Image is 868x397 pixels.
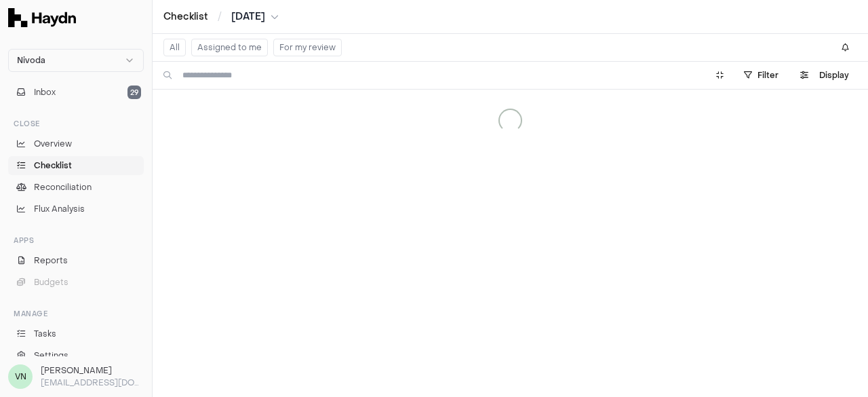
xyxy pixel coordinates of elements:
a: Checklist [8,156,144,175]
h3: [PERSON_NAME] [41,364,144,377]
button: Nivoda [8,49,144,72]
span: Reports [34,254,68,267]
a: Overview [8,134,144,153]
button: Inbox29 [8,83,144,102]
span: Checklist [34,159,72,172]
span: Inbox [34,86,56,98]
button: Assigned to me [191,39,268,56]
span: Overview [34,138,72,150]
a: Reconciliation [8,178,144,197]
span: [DATE] [231,10,265,24]
a: Settings [8,346,144,365]
button: Display [792,64,857,86]
a: Checklist [163,10,208,24]
span: / [215,10,224,23]
div: Manage [8,303,144,324]
button: [DATE] [231,10,279,24]
span: Settings [34,349,68,362]
a: Tasks [8,324,144,343]
span: VN [8,364,33,389]
span: Reconciliation [34,181,92,193]
p: [EMAIL_ADDRESS][DOMAIN_NAME] [41,377,144,389]
a: Flux Analysis [8,200,144,219]
button: Budgets [8,273,144,292]
button: For my review [273,39,342,56]
button: All [163,39,186,56]
div: Close [8,113,144,134]
a: Reports [8,251,144,270]
div: Apps [8,229,144,251]
img: Haydn Logo [8,8,76,27]
nav: breadcrumb [163,10,279,24]
span: Budgets [34,276,68,288]
span: Tasks [34,328,56,340]
span: Filter [757,70,778,81]
span: Flux Analysis [34,203,85,215]
span: Nivoda [17,55,45,66]
button: Filter [736,64,787,86]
